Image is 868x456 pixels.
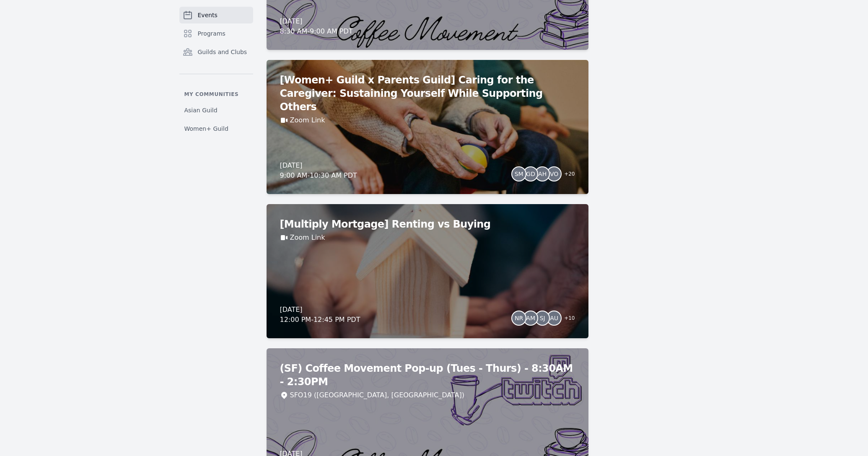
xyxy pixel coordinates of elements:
[179,103,253,118] a: Asian Guild
[198,48,247,56] span: Guilds and Clubs
[559,313,575,325] span: + 10
[198,29,225,38] span: Programs
[179,7,253,136] nav: Sidebar
[179,91,253,98] p: My communities
[198,11,218,19] span: Events
[515,315,523,321] span: NR
[290,390,464,400] div: SFO19 ([GEOGRAPHIC_DATA], [GEOGRAPHIC_DATA])
[267,60,588,194] a: [Women+ Guild x Parents Guild] Caring for the Caregiver: Sustaining Yourself While Supporting Oth...
[280,16,353,36] div: [DATE] 8:30 AM - 9:00 AM PDT
[280,218,575,231] h2: [Multiply Mortgage] Renting vs Buying
[184,124,228,133] span: Women+ Guild
[559,169,575,181] span: + 20
[184,106,218,114] span: Asian Guild
[526,315,535,321] span: AM
[280,362,575,389] h2: (SF) Coffee Movement Pop-up (Tues - Thurs) - 8:30AM - 2:30PM
[179,25,253,42] a: Programs
[290,233,325,243] a: Zoom Link
[267,204,588,338] a: [Multiply Mortgage] Renting vs BuyingZoom Link[DATE]12:00 PM-12:45 PM PDTNRAMSJAU+10
[550,315,558,321] span: AU
[179,7,253,23] a: Events
[550,171,558,177] span: VO
[515,171,523,177] span: SM
[280,305,360,325] div: [DATE] 12:00 PM - 12:45 PM PDT
[538,171,547,177] span: AH
[280,73,575,114] h2: [Women+ Guild x Parents Guild] Caring for the Caregiver: Sustaining Yourself While Supporting Others
[540,315,545,321] span: SJ
[280,161,357,181] div: [DATE] 9:00 AM - 10:30 AM PDT
[179,44,253,60] a: Guilds and Clubs
[526,171,535,177] span: GD
[290,115,325,125] a: Zoom Link
[179,121,253,136] a: Women+ Guild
